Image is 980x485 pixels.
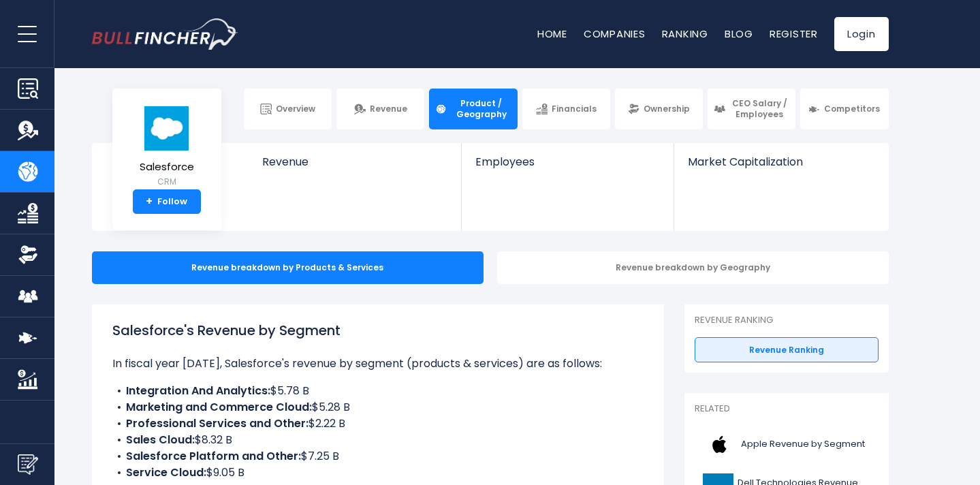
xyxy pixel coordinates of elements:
li: $7.25 B [112,448,644,465]
a: Salesforce CRM [139,105,195,190]
a: Ranking [662,27,708,41]
div: Revenue breakdown by Products & Services [92,251,484,284]
span: Ownership [644,104,690,114]
a: Companies [584,27,646,41]
li: $5.78 B [112,383,644,399]
a: Revenue [249,143,462,191]
span: Market Capitalization [688,155,873,168]
span: Competitors [824,104,880,114]
h1: Salesforce's Revenue by Segment [112,320,644,341]
a: CEO Salary / Employees [708,89,795,129]
a: Apple Revenue by Segment [695,426,879,463]
strong: + [146,195,153,208]
small: CRM [140,176,194,188]
b: Sales Cloud: [126,432,195,448]
img: AAPL logo [703,429,737,460]
a: Product / Geography [429,89,517,129]
a: Register [770,27,818,41]
a: Employees [462,143,674,191]
img: bullfincher logo [92,18,238,50]
p: Related [695,403,879,415]
a: Overview [244,89,332,129]
a: Financials [522,89,610,129]
a: Blog [725,27,753,41]
li: $5.28 B [112,399,644,416]
span: Financials [552,104,597,114]
a: Revenue [336,89,424,129]
span: Salesforce [140,161,194,173]
a: Revenue Ranking [695,337,879,363]
b: Integration And Analytics: [126,383,270,398]
span: Employees [475,155,660,168]
span: Overview [276,104,315,114]
span: Product / Geography [451,98,511,119]
img: Ownership [18,245,38,265]
b: Service Cloud: [126,465,206,480]
a: Login [834,17,889,51]
span: Apple Revenue by Segment [741,439,865,450]
a: Go to homepage [92,18,238,50]
a: Competitors [800,89,888,129]
b: Salesforce Platform and Other: [126,448,301,464]
b: Marketing and Commerce Cloud: [126,399,312,415]
p: Revenue Ranking [695,315,879,326]
li: $9.05 B [112,465,644,481]
a: Home [537,27,567,41]
p: In fiscal year [DATE], Salesforce's revenue by segment (products & services) are as follows: [112,356,644,372]
span: Revenue [262,155,448,168]
li: $2.22 B [112,416,644,432]
span: Revenue [370,104,407,114]
b: Professional Services and Other: [126,416,309,431]
span: CEO Salary / Employees [729,98,789,119]
div: Revenue breakdown by Geography [497,251,889,284]
li: $8.32 B [112,432,644,448]
a: Market Capitalization [674,143,887,191]
a: +Follow [133,189,201,214]
a: Ownership [615,89,703,129]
